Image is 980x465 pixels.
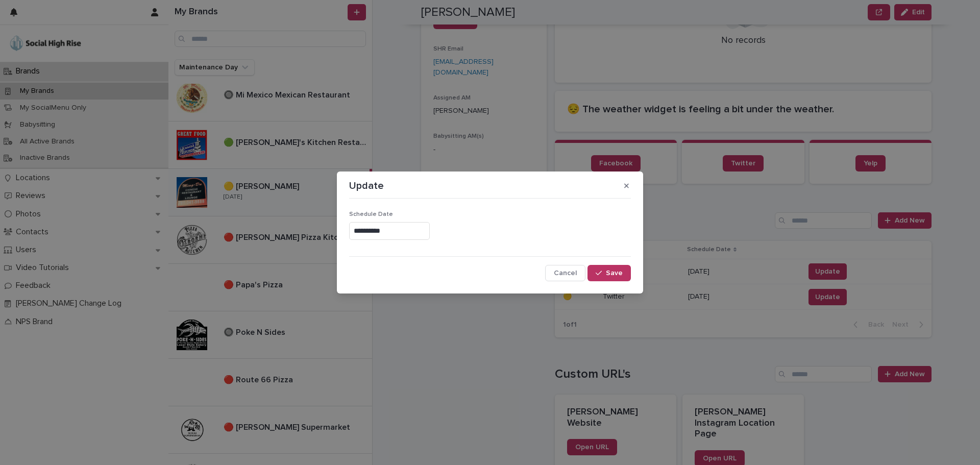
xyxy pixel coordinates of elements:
p: Update [349,180,384,192]
button: Cancel [545,265,585,281]
button: Save [587,265,631,281]
span: Schedule Date [349,211,393,217]
span: Save [606,270,623,277]
span: Cancel [554,270,577,277]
